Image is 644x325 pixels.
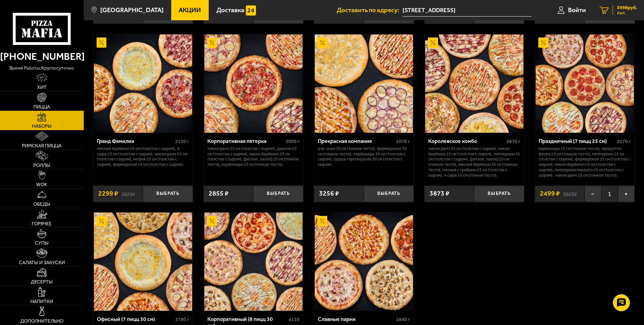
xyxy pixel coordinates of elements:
[97,216,107,226] img: Акционный
[539,146,631,178] p: Карбонара 25 см (тонкое тесто), Прошутто Фунги 25 см (тонкое тесто), Пепперони 25 см (толстое с с...
[337,7,403,13] span: Доставить по адресу:
[539,138,615,144] div: Праздничный (7 пицц 25 см)
[216,7,244,13] span: Доставка
[538,37,548,48] img: Акционный
[428,146,520,178] p: Чикен Ранч 25 см (толстое с сыром), Чикен Барбекю 25 см (толстое с сыром), Пепперони 25 см (толст...
[507,139,520,144] span: 2870 г
[32,124,52,129] span: Наборы
[33,202,50,207] span: Обеды
[618,185,635,202] button: +
[97,316,174,322] div: Офисный (7 пицц 30 см)
[207,37,217,48] img: Акционный
[37,85,47,90] span: Хит
[396,139,410,144] span: 2070 г
[286,139,300,144] span: 2000 г
[563,190,577,197] s: 3823 ₽
[204,34,303,133] a: АкционныйКорпоративная пятерка
[93,34,193,133] a: АкционныйГранд Фамилиа
[318,316,394,322] div: Славные парни
[314,212,414,311] a: АкционныйСлавные парни
[97,138,174,144] div: Гранд Фамилиа
[430,190,449,197] span: 3873 ₽
[30,299,53,304] span: Напитки
[428,138,505,144] div: Королевское комбо
[425,34,523,133] img: Королевское комбо
[319,190,339,197] span: 3256 ₽
[364,185,414,202] button: Выбрать
[396,317,410,322] span: 2840 г
[32,222,52,226] span: Горячее
[93,212,193,311] a: АкционныйОфисный (7 пицц 30 см)
[97,146,189,168] p: Мясная Барбекю 25 см (толстое с сыром), 4 сыра 25 см (толстое с сыром), Чикен Ранч 25 см (толстое...
[568,7,586,13] span: Войти
[617,5,637,10] span: 5998 руб.
[536,34,634,133] img: Праздничный (7 пицц 25 см)
[315,212,413,311] img: Славные парни
[207,146,300,168] p: Чикен Ранч 25 см (толстое с сыром), Дракон 25 см (толстое с сыром), Чикен Барбекю 25 см (толстое ...
[98,190,118,197] span: 2299 ₽
[204,212,303,311] img: Корпоративный (8 пицц 30 см)
[289,317,300,322] span: 4110
[97,37,107,48] img: Акционный
[31,280,53,284] span: Десерты
[33,105,50,109] span: Пицца
[246,5,256,16] img: 15daf4d41897b9f0e9f617042186c801.svg
[35,241,49,246] span: Супы
[428,37,438,48] img: Акционный
[318,146,410,168] p: Аль-Шам 30 см (тонкое тесто), Фермерская 30 см (тонкое тесто), Карбонара 30 см (толстое с сыром),...
[204,34,303,133] img: Корпоративная пятерка
[315,34,413,133] img: Прекрасная компания
[22,144,61,148] span: Римская пицца
[617,11,637,15] span: 2 шт.
[535,34,635,133] a: АкционныйПраздничный (7 пицц 25 см)
[314,34,414,133] a: АкционныйПрекрасная компания
[540,190,560,197] span: 2499 ₽
[94,34,192,133] img: Гранд Фамилиа
[403,4,531,17] span: Пушкинский район, посёлок Шушары, Московское шоссе, 9Б
[317,37,328,48] img: Акционный
[94,212,192,311] img: Офисный (7 пицц 30 см)
[253,185,303,202] button: Выбрать
[207,216,217,226] img: Акционный
[601,185,618,202] span: 1
[207,138,284,144] div: Корпоративная пятерка
[204,212,303,311] a: АкционныйКорпоративный (8 пицц 30 см)
[617,139,631,144] span: 2570 г
[122,190,135,197] s: 2825 ₽
[175,317,189,322] span: 3780 г
[100,7,163,13] span: [GEOGRAPHIC_DATA]
[36,182,47,187] span: WOK
[143,185,193,202] button: Выбрать
[209,190,229,197] span: 2855 ₽
[474,185,524,202] button: Выбрать
[403,4,531,17] input: Ваш адрес доставки
[317,216,328,226] img: Акционный
[179,7,201,13] span: Акции
[19,260,65,265] span: Салаты и закуски
[175,139,189,144] span: 2130 г
[585,185,601,202] button: −
[424,34,524,133] a: АкционныйКоролевское комбо
[33,163,50,168] span: Роллы
[318,138,394,144] div: Прекрасная компания
[20,319,63,324] span: Дополнительно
